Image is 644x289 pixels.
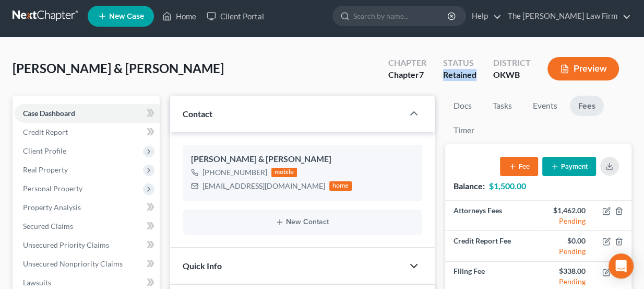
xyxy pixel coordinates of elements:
[493,69,531,81] div: OKWB
[23,165,68,174] span: Real Property
[445,201,538,231] td: Attorneys Fees
[15,104,160,123] a: Case Dashboard
[191,153,414,166] div: [PERSON_NAME] & [PERSON_NAME]
[13,61,224,76] span: [PERSON_NAME] & [PERSON_NAME]
[23,222,73,230] span: Secured Claims
[15,123,160,142] a: Credit Report
[271,168,297,177] div: mobile
[183,109,212,119] span: Contact
[388,69,426,81] div: Chapter
[23,146,66,155] span: Client Profile
[445,96,480,116] a: Docs
[443,69,476,81] div: Retained
[570,96,604,116] a: Fees
[609,253,634,279] div: Open Intercom Messenger
[547,57,619,80] button: Preview
[23,184,82,193] span: Personal Property
[15,217,160,236] a: Secured Claims
[500,157,538,176] button: Fee
[157,7,201,26] a: Home
[15,255,160,273] a: Unsecured Nonpriority Claims
[329,181,352,191] div: home
[23,259,123,268] span: Unsecured Nonpriority Claims
[484,96,520,116] a: Tasks
[191,218,414,226] button: New Contact
[419,70,424,79] span: 7
[467,7,502,26] a: Help
[183,261,222,271] span: Quick Info
[503,7,631,26] a: The [PERSON_NAME] Law Firm
[445,120,483,141] a: Timer
[546,276,586,287] div: Pending
[201,7,269,26] a: Client Portal
[546,205,586,216] div: $1,462.00
[23,278,51,287] span: Lawsuits
[23,109,75,118] span: Case Dashboard
[546,236,586,246] div: $0.00
[454,181,485,191] strong: Balance:
[15,236,160,255] a: Unsecured Priority Claims
[23,240,109,249] span: Unsecured Priority Claims
[489,181,526,191] strong: $1,500.00
[445,231,538,261] td: Credit Report Fee
[546,216,586,226] div: Pending
[23,128,68,136] span: Credit Report
[542,157,596,176] button: Payment
[353,6,449,26] input: Search by name...
[388,57,426,69] div: Chapter
[493,57,531,69] div: District
[443,57,476,69] div: Status
[524,96,566,116] a: Events
[202,181,325,191] div: [EMAIL_ADDRESS][DOMAIN_NAME]
[546,266,586,276] div: $338.00
[23,203,81,212] span: Property Analysis
[15,198,160,217] a: Property Analysis
[202,167,267,178] div: [PHONE_NUMBER]
[546,246,586,257] div: Pending
[109,13,144,20] span: New Case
